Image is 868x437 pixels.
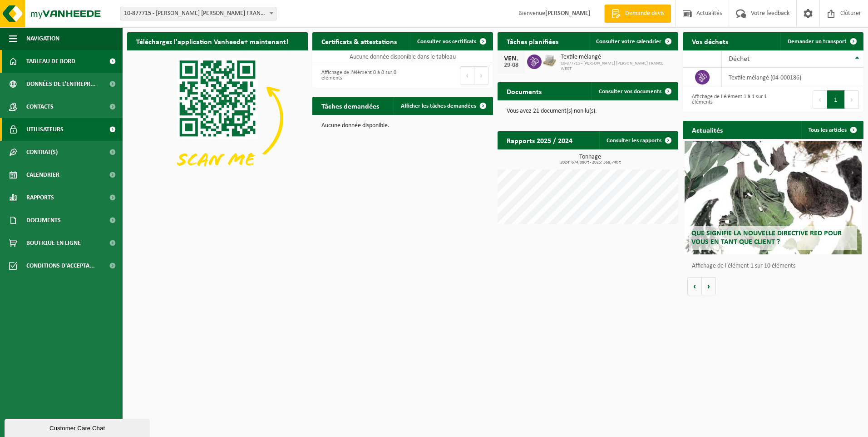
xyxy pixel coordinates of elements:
[507,108,669,114] p: Vous avez 21 document(s) non lu(s).
[127,50,308,186] img: Download de VHEPlus App
[120,7,276,20] span: 10-877715 - ADLER PELZER FRANCE WEST - MORNAC
[596,39,661,45] span: Consulter votre calendrier
[542,53,557,69] img: LP-PA-00000-WDN-11
[589,32,677,50] a: Consulter votre calendrier
[722,68,863,87] td: textile mélangé (04-000186)
[592,82,677,100] a: Consulter vos documents
[312,32,406,50] h2: Certificats & attestations
[317,65,398,85] div: Affichage de l'élément 0 à 0 sur 0 éléments
[26,164,59,186] span: Calendrier
[502,55,520,62] div: VEN.
[26,209,61,232] span: Documents
[687,277,702,295] button: Vorige
[845,90,859,109] button: Next
[26,73,96,95] span: Données de l'entrepr...
[702,277,716,295] button: Volgende
[498,82,551,100] h2: Documents
[26,141,58,164] span: Contrat(s)
[394,97,492,115] a: Afficher les tâches demandées
[788,39,847,45] span: Demander un transport
[321,123,484,129] p: Aucune donnée disponible.
[401,103,476,109] span: Afficher les tâches demandées
[120,7,276,20] span: 10-877715 - ADLER PELZER FRANCE WEST - MORNAC
[561,54,674,61] span: Textile mélangé
[685,141,862,254] a: Que signifie la nouvelle directive RED pour vous en tant que client ?
[26,232,81,254] span: Boutique en ligne
[729,55,750,63] span: Déchet
[801,121,863,139] a: Tous les articles
[604,5,671,23] a: Demande devis
[498,131,582,149] h2: Rapports 2025 / 2024
[827,90,845,109] button: 1
[599,131,677,149] a: Consulter les rapports
[312,97,388,114] h2: Tâches demandées
[545,10,591,17] strong: [PERSON_NAME]
[780,32,863,50] a: Demander un transport
[561,61,674,72] span: 10-877715 - [PERSON_NAME] [PERSON_NAME] FRANCE WEST
[687,89,769,109] div: Affichage de l'élément 1 à 1 sur 1 éléments
[26,50,75,73] span: Tableau de bord
[127,32,297,50] h2: Téléchargez l'application Vanheede+ maintenant!
[26,186,54,209] span: Rapports
[26,254,95,277] span: Conditions d'accepta...
[312,50,493,63] td: Aucune donnée disponible dans le tableau
[460,66,474,84] button: Previous
[683,32,737,50] h2: Vos déchets
[26,27,59,50] span: Navigation
[683,121,732,139] h2: Actualités
[498,32,567,50] h2: Tâches planifiées
[502,62,520,69] div: 29-08
[502,160,678,165] span: 2024: 674,080 t - 2025: 368,740 t
[410,32,492,50] a: Consulter vos certificats
[474,66,488,84] button: Next
[691,230,842,246] span: Que signifie la nouvelle directive RED pour vous en tant que client ?
[692,263,859,269] p: Affichage de l'élément 1 sur 10 éléments
[599,89,661,94] span: Consulter vos documents
[623,9,666,18] span: Demande devis
[26,118,64,141] span: Utilisateurs
[813,90,827,109] button: Previous
[26,95,54,118] span: Contacts
[502,154,678,165] h3: Tonnage
[417,39,476,45] span: Consulter vos certificats
[5,417,152,437] iframe: chat widget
